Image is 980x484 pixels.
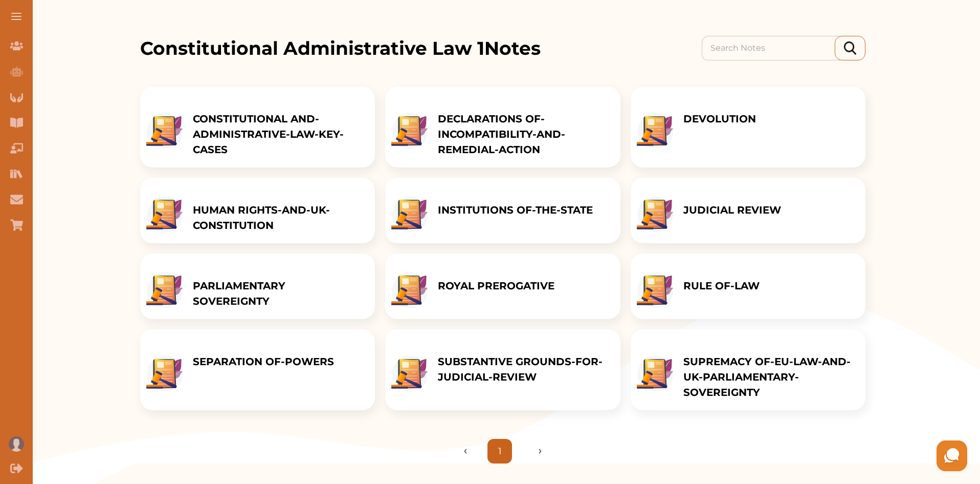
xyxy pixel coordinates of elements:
[464,439,542,464] ul: Pagination
[140,34,541,62] p: Constitutional Administrative Law 1 Notes
[683,354,855,400] p: SUPREMACY OF-EU-LAW-AND-UK-PARLIAMENTARY-SOVEREIGNTY
[438,354,610,385] p: SUBSTANTIVE GROUNDS-FOR-JUDICIAL-REVIEW
[734,438,970,474] iframe: HelpCrunch
[844,41,856,54] img: Search
[464,449,487,454] a: Previous page
[193,354,334,369] p: SEPARATION OF-POWERS
[487,439,512,464] a: Page 1 is your current page
[683,202,781,218] p: JUDICIAL REVIEW
[702,36,845,60] input: Search Notes
[193,111,365,157] p: CONSTITUTIONAL AND-ADMINISTRATIVE-LAW-KEY-CASES
[683,278,760,293] p: RULE OF-LAW
[193,278,365,309] p: PARLIAMENTARY SOVEREIGNTY
[518,449,542,454] img: arrow
[464,449,487,454] img: arrow
[683,111,756,127] p: DEVOLUTION
[438,111,610,157] p: DECLARATIONS OF-INCOMPATIBILITY-AND-REMEDIAL-ACTION
[438,278,554,293] p: ROYAL PREROGATIVE
[518,449,542,454] a: Next page
[9,436,24,452] img: User profile
[193,202,365,233] p: HUMAN RIGHTS-AND-UK-CONSTITUTION
[438,202,593,218] p: INSTITUTIONS OF-THE-STATE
